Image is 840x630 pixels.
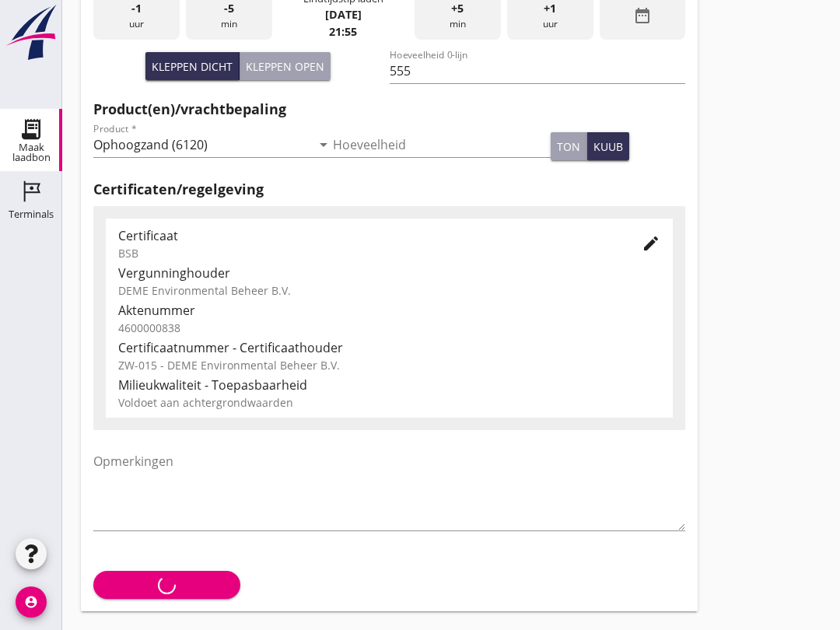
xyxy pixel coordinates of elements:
[633,6,652,25] i: date_range
[246,58,324,75] div: Kleppen open
[240,52,331,80] button: Kleppen open
[118,301,660,320] div: Aktenummer
[152,58,233,75] div: Kleppen dicht
[93,449,685,530] textarea: Opmerkingen
[642,234,660,253] i: edit
[93,179,685,200] h2: Certificaten/regelgeving
[551,132,587,160] button: ton
[333,132,551,157] input: Hoeveelheid
[118,264,660,282] div: Vergunninghouder
[118,282,660,299] div: DEME Environmental Beheer B.V.
[593,138,623,155] div: kuub
[9,209,54,219] div: Terminals
[118,394,660,411] div: Voldoet aan achtergrondwaarden
[390,58,686,83] input: Hoeveelheid 0-lijn
[325,7,362,22] strong: [DATE]
[93,132,311,157] input: Product *
[118,245,617,261] div: BSB
[118,226,617,245] div: Certificaat
[118,338,660,357] div: Certificaatnummer - Certificaathouder
[118,376,660,394] div: Milieukwaliteit - Toepasbaarheid
[93,99,685,120] h2: Product(en)/vrachtbepaling
[587,132,629,160] button: kuub
[329,24,357,39] strong: 21:55
[145,52,240,80] button: Kleppen dicht
[314,135,333,154] i: arrow_drop_down
[118,320,660,336] div: 4600000838
[16,586,47,618] i: account_circle
[3,4,59,61] img: logo-small.a267ee39.svg
[557,138,580,155] div: ton
[118,357,660,373] div: ZW-015 - DEME Environmental Beheer B.V.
